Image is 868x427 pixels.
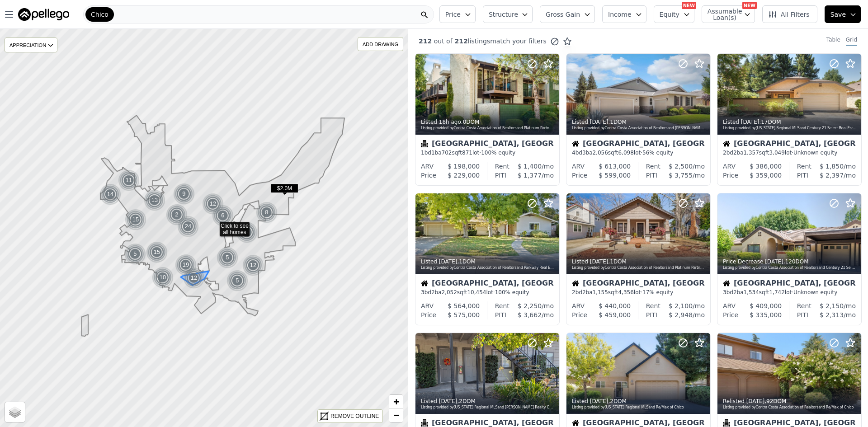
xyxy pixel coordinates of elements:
[646,301,660,310] div: Rent
[462,150,472,156] span: 871
[572,140,579,147] img: House
[236,221,258,243] div: 14
[750,172,782,179] span: $ 359,000
[769,150,784,156] span: 3,049
[125,209,147,230] img: g1.png
[421,149,554,156] div: 1 bd 1 ba sqft lot · 100% equity
[421,280,428,287] img: House
[202,193,224,215] div: 12
[654,5,694,23] button: Equity
[99,183,121,205] div: 14
[746,398,765,404] time: 2025-09-22 05:00
[593,289,608,296] span: 1,155
[506,310,554,319] div: /mo
[421,265,555,271] div: Listing provided by Contra Costa Association of Realtors and Parkway Real Estate Co.
[445,10,461,19] span: Price
[495,310,506,319] div: PITI
[509,162,554,171] div: /mo
[744,289,759,296] span: 1,534
[765,258,783,265] time: 2025-09-23 05:57
[421,171,436,180] div: Price
[495,171,506,180] div: PITI
[820,163,844,170] span: $ 1,850
[166,204,188,225] img: g1.png
[242,254,264,276] img: g1.png
[572,419,579,427] img: House
[146,241,168,263] div: 15
[118,169,140,191] div: 11
[820,172,844,179] span: $ 2,397
[846,36,857,46] div: Grid
[483,5,533,23] button: Structure
[590,398,609,404] time: 2025-09-22 13:50
[490,37,547,46] span: match your filters
[408,37,572,46] div: out of listings
[660,301,705,310] div: /mo
[811,162,856,171] div: /mo
[448,163,480,170] span: $ 198,000
[448,311,480,319] span: $ 575,000
[744,150,759,156] span: 1,357
[421,140,554,149] div: [GEOGRAPHIC_DATA], [GEOGRAPHIC_DATA]
[808,310,856,319] div: /mo
[271,183,298,193] span: $2.0M
[144,189,166,211] img: g1.png
[506,171,554,180] div: /mo
[811,301,856,310] div: /mo
[236,221,258,243] img: g1.png
[566,53,710,186] a: Listed [DATE],1DOMListing provided byContra Costa Association of Realtorsand [PERSON_NAME] Realty...
[518,172,542,179] span: $ 1,377
[768,10,810,19] span: All Filters
[518,311,542,319] span: $ 3,662
[572,405,706,410] div: Listing provided by [US_STATE] Regional MLS and Re/Max of Chico
[572,258,706,265] div: Listed , 1 DOM
[669,163,693,170] span: $ 2,500
[723,171,738,180] div: Price
[646,171,657,180] div: PITI
[750,302,782,310] span: $ 409,000
[769,289,784,296] span: 1,742
[518,302,542,310] span: $ 2,250
[572,398,706,405] div: Listed , 2 DOM
[599,172,631,179] span: $ 599,000
[742,2,757,9] div: NEW
[572,280,579,287] img: House
[608,10,632,19] span: Income
[660,162,705,171] div: /mo
[421,280,554,289] div: [GEOGRAPHIC_DATA], [GEOGRAPHIC_DATA]
[723,265,857,271] div: Listing provided by Contra Costa Association of Realtors and Century 21 Select Real Estate, Inc.
[669,302,693,310] span: $ 2,100
[217,247,239,268] img: g1.png
[421,398,555,405] div: Listed , 2 DOM
[602,5,646,23] button: Income
[723,398,857,405] div: Relisted , 92 DOM
[242,254,264,276] div: 12
[358,38,403,51] div: ADD DRAWING
[518,163,542,170] span: $ 1,400
[572,118,706,126] div: Listed , 1 DOM
[723,140,856,149] div: [GEOGRAPHIC_DATA], [GEOGRAPHIC_DATA]
[453,38,468,45] span: 212
[682,2,696,9] div: NEW
[825,5,861,23] button: Save
[152,267,174,288] div: 10
[590,258,609,265] time: 2025-09-23 17:23
[593,150,608,156] span: 2,056
[546,10,580,19] span: Gross Gain
[118,169,140,191] img: g1.png
[572,171,587,180] div: Price
[750,163,782,170] span: $ 386,000
[590,119,609,125] time: 2025-09-23 18:47
[217,247,238,268] div: 5
[125,209,146,230] div: 15
[152,267,174,288] img: g1.png
[723,419,730,427] img: Condominium
[226,270,248,291] div: 5
[177,216,199,237] img: g1.png
[393,409,399,421] span: −
[797,162,811,171] div: Rent
[177,216,199,237] div: 24
[723,162,736,171] div: ARV
[439,119,461,125] time: 2025-09-24 01:07
[599,311,631,319] span: $ 459,000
